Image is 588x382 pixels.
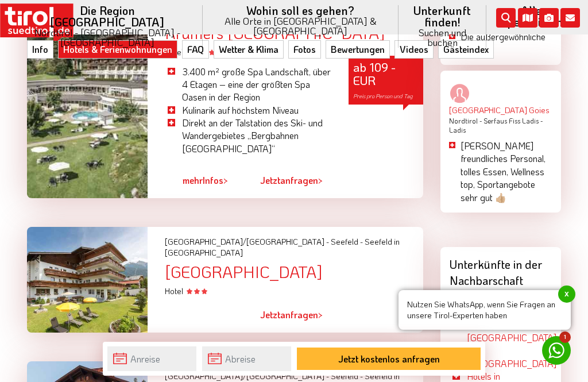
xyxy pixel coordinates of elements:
p: [PERSON_NAME] freundliches Personal, tolles Essen, Wellness top, Sportangebote sehr gut 👍🏼 [461,140,552,204]
button: Jetzt kostenlos anfragen [297,348,481,370]
div: [GEOGRAPHIC_DATA] [165,263,423,281]
span: Jetzt [260,174,280,186]
span: > [318,174,323,186]
small: Nordtirol - [GEOGRAPHIC_DATA] - [GEOGRAPHIC_DATA] [25,28,189,47]
div: Unterkünfte in der Nachbarschaft [440,247,561,293]
span: Nutzen Sie WhatsApp, wenn Sie Fragen an unsere Tirol-Experten haben [399,290,571,330]
i: Kontakt [560,8,580,28]
span: Preis pro Person und Tag [353,92,413,100]
i: Fotogalerie [539,8,559,28]
input: Abreise [202,346,291,371]
span: Seefeld - [331,236,363,247]
li: Kulinarik auf höchstem Niveau [165,104,331,117]
span: Ladis [449,125,466,134]
a: 1 Nutzen Sie WhatsApp, wenn Sie Fragen an unsere Tirol-Experten habenx [542,336,571,365]
input: Anreise [107,346,196,371]
span: [GEOGRAPHIC_DATA]/[GEOGRAPHIC_DATA] - [165,236,329,247]
span: Serfaus Fiss Ladis - [483,116,543,125]
span: Nordtirol - [449,116,482,125]
span: Jetzt [260,308,280,321]
span: x [558,285,575,303]
a: mehrInfos> [183,167,228,194]
span: > [223,174,228,186]
a: [GEOGRAPHIC_DATA] Goies [449,84,552,116]
a: Jetztanfragen> [260,167,323,194]
span: Hotel [165,285,207,296]
span: mehr [183,174,203,186]
small: Alle Orte in [GEOGRAPHIC_DATA] & [GEOGRAPHIC_DATA] [216,16,385,36]
li: 3.400 m² große Spa Landschaft, über 4 Etagen – eine der größten Spa Oasen in der Region [165,65,331,104]
div: ab 109 - EUR [349,56,423,105]
li: Direkt an der Talstation des Ski- und Wandergebietes „Bergbahnen [GEOGRAPHIC_DATA]“ [165,117,331,155]
a: Jetztanfragen> [260,302,323,328]
span: 1 [559,331,571,343]
span: Seefeld in [GEOGRAPHIC_DATA] [165,236,400,258]
i: Karte öffnen [518,8,537,28]
span: > [318,308,323,321]
small: Suchen und buchen [412,28,473,47]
